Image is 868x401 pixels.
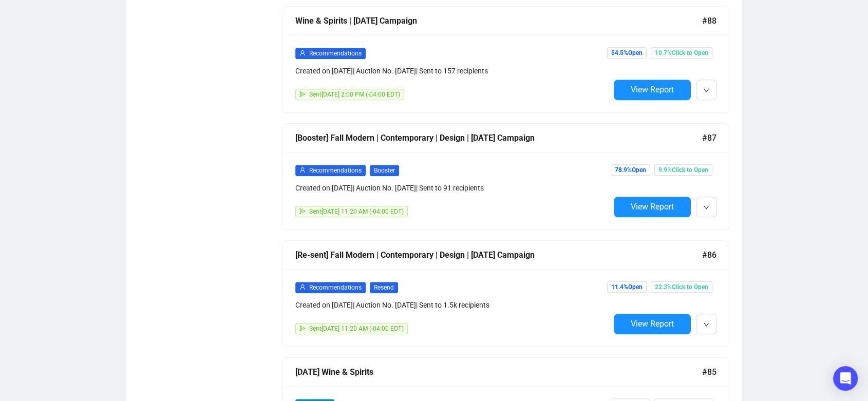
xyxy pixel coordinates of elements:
span: #85 [702,366,716,378]
span: 54.5% Open [607,47,647,59]
div: Created on [DATE] | Auction No. [DATE] | Sent to 91 recipients [295,182,610,194]
span: View Report [631,85,674,94]
span: Sent [DATE] 11:20 AM (-04:00 EDT) [309,325,404,332]
span: down [703,204,709,211]
button: View Report [614,197,691,217]
span: 11.4% Open [607,281,647,293]
span: 78.9% Open [611,164,650,176]
span: #88 [702,14,716,27]
a: [Re-sent] Fall Modern | Contemporary | Design | [DATE] Campaign#86userRecommendationsResendCreate... [282,240,729,347]
span: Recommendations [309,50,362,57]
span: Sent [DATE] 2:00 PM (-04:00 EDT) [309,91,400,98]
span: user [299,50,306,56]
span: send [299,208,306,214]
span: Recommendations [309,284,362,291]
span: View Report [631,202,674,212]
div: Open Intercom Messenger [833,366,858,391]
button: View Report [614,314,691,334]
span: Sent [DATE] 11:20 AM (-04:00 EDT) [309,208,404,215]
span: down [703,87,709,93]
span: user [299,284,306,290]
div: Created on [DATE] | Auction No. [DATE] | Sent to 157 recipients [295,65,610,77]
button: View Report [614,80,691,100]
div: Wine & Spirits | [DATE] Campaign [295,14,702,27]
span: #86 [702,249,716,261]
div: [Booster] Fall Modern | Contemporary | Design | [DATE] Campaign [295,131,702,144]
span: 10.7% Click to Open [651,47,712,59]
span: Resend [370,282,398,293]
span: send [299,91,306,97]
span: Booster [370,165,399,176]
span: 9.9% Click to Open [654,164,712,176]
span: send [299,325,306,331]
span: Recommendations [309,167,362,174]
a: [Booster] Fall Modern | Contemporary | Design | [DATE] Campaign#87userRecommendationsBoosterCreat... [282,123,729,230]
span: #87 [702,131,716,144]
div: Created on [DATE] | Auction No. [DATE] | Sent to 1.5k recipients [295,299,610,311]
div: [Re-sent] Fall Modern | Contemporary | Design | [DATE] Campaign [295,249,702,261]
span: down [703,321,709,328]
span: user [299,167,306,173]
span: View Report [631,319,674,329]
span: 22.3% Click to Open [651,281,712,293]
div: [DATE] Wine & Spirits [295,366,702,378]
a: Wine & Spirits | [DATE] Campaign#88userRecommendationsCreated on [DATE]| Auction No. [DATE]| Sent... [282,6,729,113]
